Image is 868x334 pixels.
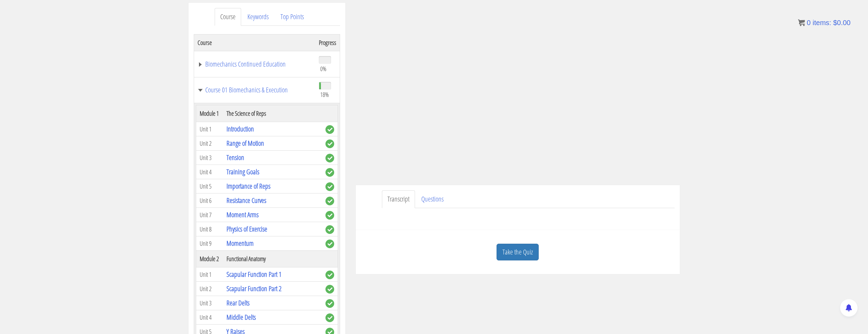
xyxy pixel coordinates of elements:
[223,105,322,122] th: The Science of Reps
[226,181,270,191] a: Importance of Reps
[325,299,334,308] span: complete
[275,8,309,26] a: Top Points
[833,19,837,26] span: $
[196,179,223,193] td: Unit 5
[416,190,449,208] a: Questions
[382,190,415,208] a: Transcript
[196,165,223,179] td: Unit 4
[813,19,831,26] span: items:
[196,282,223,296] td: Unit 2
[325,125,334,134] span: complete
[325,271,334,279] span: complete
[194,34,315,51] th: Course
[196,267,223,282] td: Unit 1
[798,19,805,26] img: icon11.png
[226,124,254,134] a: Introduction
[325,211,334,220] span: complete
[196,236,223,251] td: Unit 9
[325,197,334,205] span: complete
[196,136,223,151] td: Unit 2
[196,208,223,222] td: Unit 7
[196,105,223,122] th: Module 1
[198,86,312,93] a: Course 01 Biomechanics & Execution
[325,285,334,294] span: complete
[215,8,241,26] a: Course
[196,296,223,310] td: Unit 3
[226,224,267,234] a: Physics of Exercise
[833,19,851,26] bdi: 0.00
[226,270,282,279] a: Scapular Function Part 1
[325,225,334,234] span: complete
[320,91,329,98] span: 18%
[325,168,334,177] span: complete
[226,138,264,148] a: Range of Motion
[325,182,334,191] span: complete
[196,310,223,325] td: Unit 4
[325,240,334,248] span: complete
[325,154,334,162] span: complete
[196,193,223,208] td: Unit 6
[226,284,282,293] a: Scapular Function Part 2
[497,244,539,261] a: Take the Quiz
[223,251,322,267] th: Functional Anatomy
[198,61,312,68] a: Biomechanics Continued Education
[226,312,256,322] a: Middle Delts
[196,251,223,267] th: Module 2
[226,298,249,308] a: Rear Delts
[798,19,851,26] a: 0 items: $0.00
[325,139,334,148] span: complete
[325,313,334,322] span: complete
[315,34,340,51] th: Progress
[226,153,244,162] a: Tension
[196,122,223,136] td: Unit 1
[196,151,223,165] td: Unit 3
[226,238,254,248] a: Momentum
[226,210,259,219] a: Moment Arms
[226,196,266,205] a: Resistance Curves
[196,222,223,236] td: Unit 8
[807,19,811,26] span: 0
[320,65,327,73] span: 0%
[226,167,259,176] a: Training Goals
[242,8,274,26] a: Keywords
